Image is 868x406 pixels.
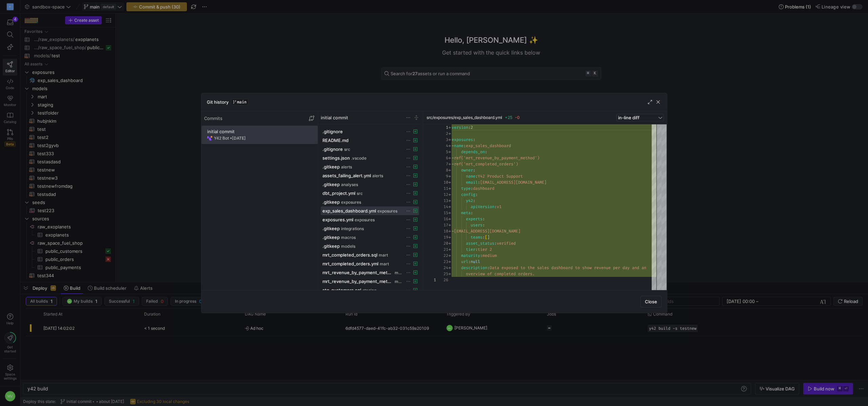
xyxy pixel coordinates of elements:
span: .gitkeep [322,235,340,240]
span: : [482,235,485,240]
span: : [463,143,466,148]
span: Y42 Product Support [478,174,523,179]
span: README.md [322,138,349,143]
span: ref('mrt_completed_orders') [454,161,518,167]
span: : [475,174,478,179]
span: exp_sales_dashboard.yml [322,208,376,214]
button: stg_customers.sqlstaging [321,286,419,295]
span: Close [645,299,657,304]
span: -0 [515,115,520,120]
span: exposures [355,218,375,222]
span: Data exposed to the sales dashboard to show revenu [490,265,608,270]
span: : [482,216,485,222]
span: [EMAIL_ADDRESS][DOMAIN_NAME] [454,228,520,234]
span: dashboard [473,186,494,191]
button: Close [640,296,662,307]
div: 14 [436,204,448,210]
span: src/exposures/exp_sales_dashboard.yml [427,115,502,120]
div: 23 [436,259,448,265]
span: models [341,244,355,249]
div: 19 [436,234,448,240]
span: exp_sales_dashboard [466,143,511,148]
span: .vscode [351,156,367,161]
span: mrt_completed_orders.yml [322,261,378,266]
div: 1 [436,124,448,130]
span: meta [461,210,471,216]
span: [EMAIL_ADDRESS][DOMAIN_NAME] [480,180,547,185]
button: mrt_revenue_by_payment_method.sqlmart [321,268,419,277]
button: .gitkeepmodels [321,242,419,250]
span: .gitkeep [322,164,340,169]
span: [ [485,235,487,240]
span: asset_status [466,241,494,246]
button: assets_failing_alert.ymlalerts [321,171,419,180]
div: 7 [436,161,448,167]
span: : [473,137,475,142]
span: name [466,174,475,179]
span: description [461,265,487,270]
span: alerts [372,174,383,178]
button: .gitkeepalerts [321,162,419,171]
div: 18 [436,228,448,234]
button: dbt_project.ymlsrc [321,189,419,198]
span: null [471,259,480,264]
div: 2 [436,130,448,137]
span: src [344,147,350,152]
span: assets_failing_alert.yml [322,173,371,178]
div: 22 [436,252,448,259]
span: url [461,259,468,264]
button: exposures.ymlexposures [321,215,419,224]
span: verified [497,241,516,246]
div: 20 [436,240,448,246]
span: [DATE] [232,136,246,141]
span: main [237,100,246,104]
div: 4 [436,143,448,149]
span: maturity [461,253,480,258]
span: .gitignore [322,129,343,134]
span: - [452,161,454,167]
span: : [473,167,475,173]
span: stg_customers.sql [322,287,361,293]
button: .gitignore [321,127,419,136]
button: mrt_completed_orders.sqlmart [321,250,419,259]
span: : [487,265,490,270]
span: src [357,191,363,196]
span: : [494,204,497,209]
span: tier 2 [478,247,492,252]
div: 25 [436,271,448,277]
span: alerts [341,165,352,169]
span: .gitkeep [322,243,340,249]
div: 8 [436,167,448,173]
div: 17 [436,222,448,228]
div: 15 [436,210,448,216]
span: .gitkeep [322,199,340,205]
span: medium [482,253,497,258]
span: - [452,228,454,234]
span: 2 [471,125,473,130]
span: ] [487,235,490,240]
div: 6 [436,155,448,161]
span: experts [466,216,482,222]
span: owner [461,167,473,173]
button: .gitkeepmacros [321,233,419,242]
span: .gitkeep [322,182,340,187]
span: settings.json [322,155,350,161]
span: : [468,259,471,264]
span: analyses [341,182,358,187]
span: exposures [452,137,473,142]
span: type [461,186,471,191]
span: dbt_project.yml [322,190,355,196]
button: README.md [321,136,419,145]
span: : [485,149,487,155]
span: : [480,253,482,258]
div: 11 [436,185,448,191]
span: mart [380,262,389,266]
span: : [468,125,471,130]
div: 21 [436,246,448,252]
span: apiVersion [471,204,494,209]
span: exposures [341,200,361,205]
span: : [494,241,497,246]
h3: Git history [207,99,229,105]
span: : [471,210,473,216]
span: .gitignore [322,146,343,152]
